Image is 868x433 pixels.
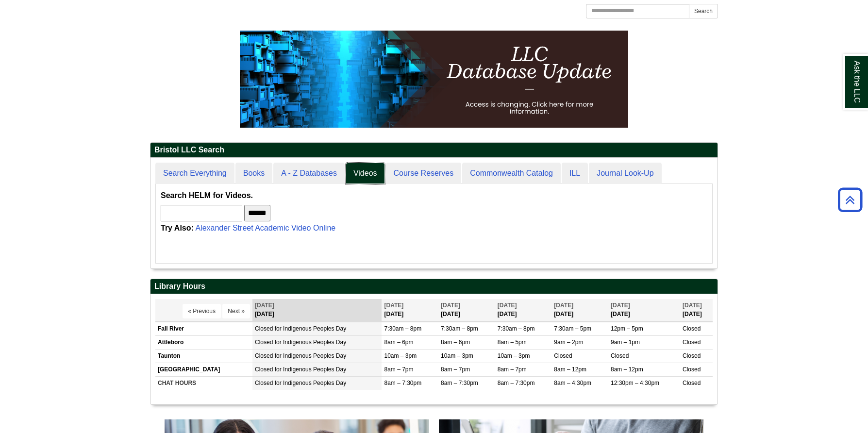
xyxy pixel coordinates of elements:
span: [DATE] [441,302,460,309]
button: Next » [222,304,250,318]
span: 8am – 6pm [441,339,470,346]
span: 12pm – 5pm [611,325,643,332]
span: Closed [255,325,273,332]
button: « Previous [183,304,221,318]
h2: Library Hours [150,279,718,294]
th: [DATE] [680,299,713,321]
span: Closed [683,380,701,386]
strong: Try Also: [161,224,194,232]
span: Closed [683,352,701,359]
span: Closed [554,352,572,359]
a: Journal Look-Up [589,163,661,184]
span: 7:30am – 5pm [554,325,591,332]
th: [DATE] [608,299,680,321]
td: Fall River [155,322,252,335]
span: 10am – 3pm [384,352,417,359]
span: 8am – 7pm [384,366,413,373]
label: Search HELM for Videos. [161,189,253,202]
span: 8am – 6pm [384,339,413,346]
span: 7:30am – 8pm [441,325,478,332]
a: A - Z Databases [273,163,345,184]
th: [DATE] [382,299,438,321]
span: Closed [611,352,629,359]
span: 8am – 12pm [554,366,586,373]
span: [DATE] [611,302,630,309]
td: [GEOGRAPHIC_DATA] [155,363,252,377]
img: HTML tutorial [240,31,628,128]
span: [DATE] [498,302,517,309]
span: Closed [683,325,701,332]
span: 8am – 7:30pm [441,380,478,386]
span: 7:30am – 8pm [384,325,421,332]
span: [DATE] [554,302,573,309]
th: [DATE] [495,299,552,321]
span: Closed [255,380,273,386]
span: 8am – 12pm [611,366,643,373]
td: CHAT HOURS [155,377,252,390]
span: [DATE] [255,302,274,309]
span: Closed [255,366,273,373]
a: Videos [346,163,385,184]
span: 10am – 3pm [441,352,473,359]
a: Search Everything [155,163,234,184]
span: [DATE] [683,302,702,309]
span: for Indigenous Peoples Day [275,325,346,332]
span: for Indigenous Peoples Day [275,366,346,373]
span: 9am – 1pm [611,339,640,346]
span: 12:30pm – 4:30pm [611,380,659,386]
a: Back to Top [835,193,866,206]
span: Closed [683,366,701,373]
span: 8am – 7pm [498,366,527,373]
span: 8am – 7pm [441,366,470,373]
th: [DATE] [551,299,608,321]
th: [DATE] [438,299,495,321]
span: 8am – 7:30pm [498,380,535,386]
td: Taunton [155,349,252,363]
a: Alexander Street Academic Video Online [195,224,335,232]
span: Closed [683,339,701,346]
span: Closed [255,352,273,359]
span: 8am – 5pm [498,339,527,346]
span: 8am – 4:30pm [554,380,591,386]
span: 8am – 7:30pm [384,380,421,386]
span: Closed [255,339,273,346]
td: Attleboro [155,335,252,349]
span: [DATE] [384,302,403,309]
th: [DATE] [252,299,382,321]
span: for Indigenous Peoples Day [275,352,346,359]
span: for Indigenous Peoples Day [275,339,346,346]
a: Commonwealth Catalog [462,163,561,184]
h2: Bristol LLC Search [150,143,718,158]
span: 9am – 2pm [554,339,583,346]
span: 7:30am – 8pm [498,325,535,332]
button: Search [689,4,718,18]
span: 10am – 3pm [498,352,530,359]
span: for Indigenous Peoples Day [275,380,346,386]
a: Course Reserves [386,163,462,184]
a: Books [235,163,272,184]
a: ILL [562,163,588,184]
